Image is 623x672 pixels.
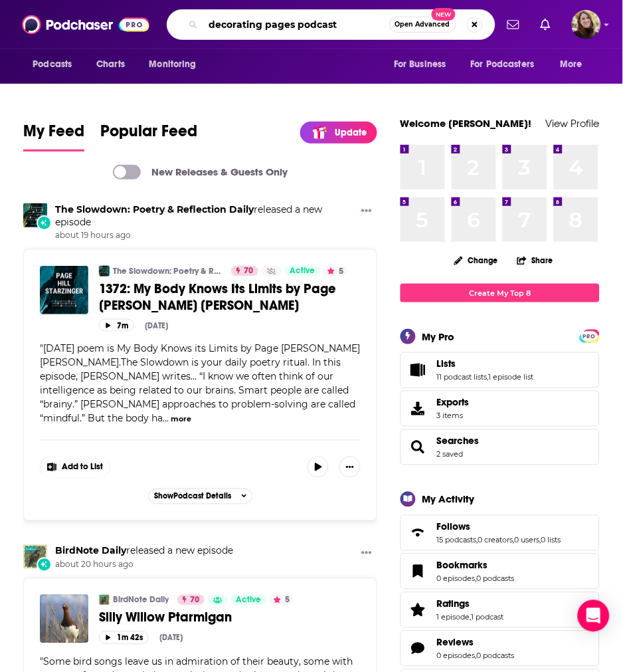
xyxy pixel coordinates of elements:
img: BirdNote Daily [23,545,47,569]
span: 70 [244,265,253,278]
div: [DATE] [159,633,183,643]
a: 1 podcast [472,613,504,622]
input: Search podcasts, credits, & more... [203,14,389,35]
button: open menu [385,52,463,77]
button: 5 [323,266,347,277]
a: Show notifications dropdown [502,13,525,36]
div: Search podcasts, credits, & more... [167,9,495,40]
a: Searches [437,435,480,447]
a: Exports [400,391,600,427]
span: Exports [437,397,470,409]
div: My Pro [422,330,455,343]
span: [DATE] poem is My Body Knows its Limits by Page [PERSON_NAME] [PERSON_NAME].The Slowdown is your ... [40,343,360,425]
span: , [476,651,477,661]
button: Share [517,247,554,273]
button: open menu [139,52,213,77]
span: Logged in as katiefuchs [572,10,601,39]
span: Bookmarks [437,560,488,572]
img: The Slowdown: Poetry & Reflection Daily [23,203,47,227]
a: View Profile [546,117,600,130]
span: For Podcasters [471,55,535,74]
a: 0 podcasts [477,651,515,661]
button: open menu [551,52,600,77]
a: Update [300,122,377,144]
img: The Slowdown: Poetry & Reflection Daily [99,266,110,277]
a: The Slowdown: Poetry & Reflection Daily [55,203,254,215]
span: , [476,574,477,584]
a: Popular Feed [100,121,197,152]
span: Ratings [400,592,600,628]
a: Silly Willow Ptarmigan [99,610,361,626]
button: Show More Button [356,545,377,562]
button: Change [446,252,506,269]
a: Reviews [405,639,432,658]
span: Open Advanced [395,21,450,28]
a: Create My Top 8 [400,284,600,302]
button: Show More Button [41,457,110,478]
span: Ratings [437,598,470,610]
a: Ratings [437,598,504,610]
a: Lists [437,358,534,370]
span: Lists [437,358,456,370]
span: 70 [190,594,199,608]
img: 1372: My Body Knows Its Limits by Page Hill Starzinger [40,266,88,314]
button: ShowPodcast Details [148,489,253,504]
a: 70 [231,266,258,277]
img: Silly Willow Ptarmigan [40,595,88,643]
a: 1372: My Body Knows Its Limits by Page [PERSON_NAME] [PERSON_NAME] [99,280,361,314]
a: Bookmarks [437,560,515,572]
a: 0 creators [478,536,513,545]
span: , [477,536,478,545]
span: Show Podcast Details [154,492,231,501]
a: My Feed [23,121,84,152]
button: more [171,414,191,425]
span: PRO [582,332,598,342]
a: Charts [88,52,133,77]
span: Active [236,594,262,608]
button: 5 [270,595,294,606]
span: Add to List [62,463,103,473]
a: Show notifications dropdown [535,13,556,36]
a: 1 episode [437,613,470,622]
a: Welcome [PERSON_NAME]! [400,117,532,130]
a: Active [231,595,267,606]
p: Update [335,127,367,138]
a: Active [285,266,321,277]
h3: released a new episode [55,203,356,229]
a: 70 [177,595,205,606]
a: 2 saved [437,450,464,459]
img: Podchaser - Follow, Share and Rate Podcasts [22,12,149,37]
span: Follows [400,515,600,551]
div: New Episode [37,215,51,230]
a: Searches [405,438,432,457]
span: Follows [437,521,471,533]
span: 3 items [437,411,470,421]
a: Lists [405,361,432,380]
button: 7m [99,319,134,332]
a: 0 lists [541,536,561,545]
img: BirdNote Daily [99,595,110,606]
button: Open AdvancedNew [389,17,456,33]
div: New Episode [37,558,51,572]
a: Reviews [437,637,515,649]
span: ... [163,413,169,425]
button: open menu [23,52,89,77]
span: Bookmarks [400,554,600,590]
a: 0 podcasts [477,574,515,584]
button: open menu [462,52,554,77]
div: Open Intercom Messenger [578,600,610,632]
span: More [561,55,583,74]
span: 1372: My Body Knows Its Limits by Page [PERSON_NAME] [PERSON_NAME] [99,280,336,314]
span: " [40,343,360,425]
a: Ratings [405,601,432,619]
button: Show More Button [356,203,377,220]
a: 1 episode list [489,373,534,382]
a: BirdNote Daily [55,545,126,557]
span: Lists [400,352,600,388]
